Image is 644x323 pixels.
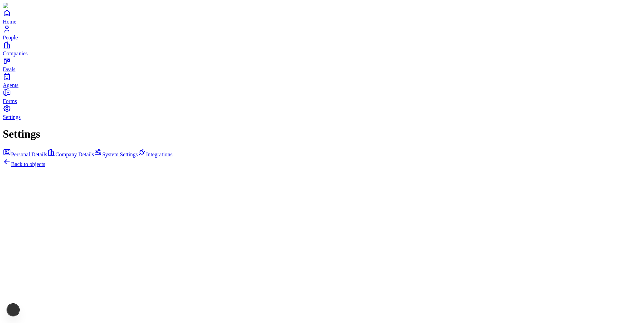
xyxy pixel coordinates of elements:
[3,82,18,88] span: Agents
[3,151,47,157] a: Personal Details
[138,151,172,157] a: Integrations
[3,35,18,40] span: People
[47,151,94,157] a: Company Details
[3,66,15,72] span: Deals
[94,151,138,157] a: System Settings
[3,19,16,25] span: Home
[146,151,172,157] span: Integrations
[3,161,45,167] a: Back to objects
[3,104,641,120] a: Settings
[3,73,641,88] a: Agents
[3,3,45,9] img: Item Brain Logo
[3,98,17,104] span: Forms
[3,128,641,140] h1: Settings
[55,151,94,157] span: Company Details
[11,151,47,157] span: Personal Details
[3,50,28,56] span: Companies
[3,25,641,40] a: People
[3,114,21,120] span: Settings
[3,89,641,104] a: Forms
[3,57,641,72] a: Deals
[3,9,641,25] a: Home
[102,151,138,157] span: System Settings
[3,41,641,56] a: Companies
